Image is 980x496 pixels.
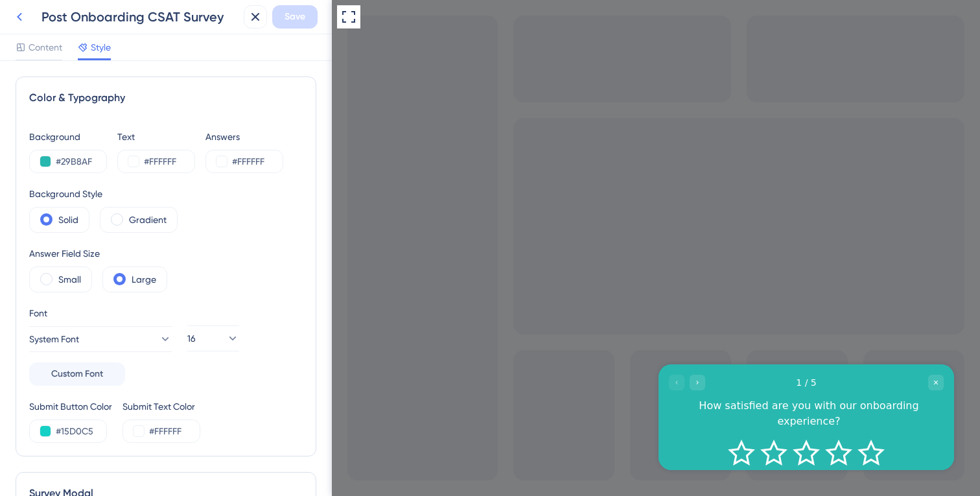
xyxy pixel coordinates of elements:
div: Submit Text Color [122,399,200,414]
iframe: UserGuiding Survey [327,364,622,471]
div: Background Style [29,186,178,202]
div: Color & Typography [29,90,303,106]
div: Answers [205,129,283,145]
label: Small [58,272,81,287]
div: Background [29,129,107,145]
label: Gradient [129,212,167,228]
div: Text [117,129,195,145]
button: System Font [29,326,172,352]
button: Custom Font [29,362,125,386]
span: Custom Font [51,366,103,382]
span: 16 [187,331,196,346]
button: 16 [187,325,239,351]
button: Save [272,5,318,29]
label: Solid [58,212,78,228]
div: Submit Button Color [29,399,112,414]
span: Style [91,40,111,55]
span: System Font [29,331,79,347]
div: Answer Field Size [29,246,167,261]
label: Large [132,272,156,287]
span: Content [29,40,62,55]
span: Save [285,9,305,25]
div: Post Onboarding CSAT Survey [41,8,239,26]
div: Font [29,305,172,321]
